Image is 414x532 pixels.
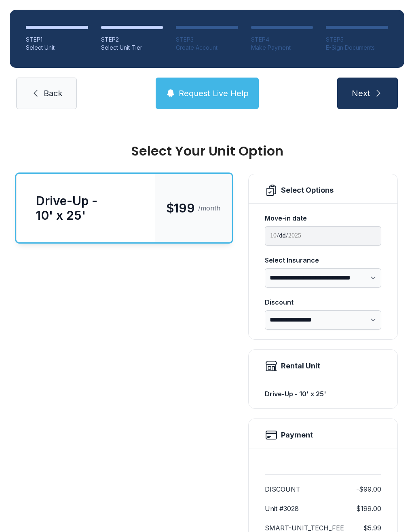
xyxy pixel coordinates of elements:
div: Drive-Up - 10' x 25' [265,386,381,402]
div: Select Your Unit Option [16,145,398,158]
select: Select Insurance [265,268,381,288]
div: Move-in date [265,213,381,223]
dt: DISCOUNT [265,484,300,494]
div: Rental Unit [281,360,320,372]
h2: Payment [281,429,313,441]
span: $199 [166,201,195,215]
div: Create Account [176,44,238,52]
div: STEP 4 [251,36,313,44]
div: STEP 5 [326,36,388,44]
div: Drive-Up - 10' x 25' [36,193,135,223]
div: Select Unit [26,44,88,52]
dt: Unit #3028 [265,504,299,513]
input: Move-in date [265,226,381,246]
span: Request Live Help [179,88,249,99]
div: Select Insurance [265,255,381,265]
div: Make Payment [251,44,313,52]
div: Discount [265,297,381,307]
div: STEP 2 [101,36,163,44]
dd: -$99.00 [356,484,381,494]
div: Select Unit Tier [101,44,163,52]
select: Discount [265,310,381,330]
div: Select Options [281,185,334,196]
span: Next [352,88,370,99]
span: /month [198,203,220,213]
div: E-Sign Documents [326,44,388,52]
span: Back [44,88,62,99]
div: STEP 1 [26,36,88,44]
div: STEP 3 [176,36,238,44]
dd: $199.00 [356,504,381,513]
